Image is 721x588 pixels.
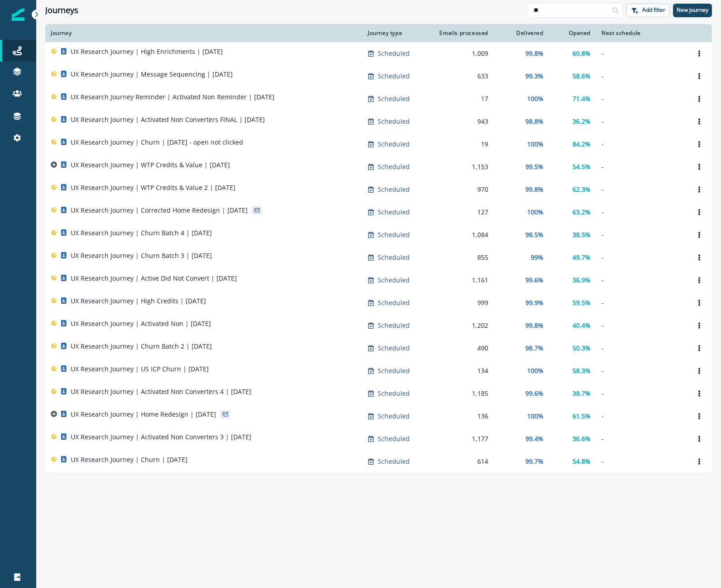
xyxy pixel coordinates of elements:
[436,366,488,375] div: 134
[45,314,712,337] a: UX Research Journey | Activated Non | [DATE]Scheduled1,20299.8%40.4%-Options
[436,298,488,307] div: 999
[601,321,681,330] p: -
[692,115,707,128] button: Options
[527,140,543,149] p: 100%
[378,94,410,103] p: Scheduled
[378,344,410,353] p: Scheduled
[378,298,410,307] p: Scheduled
[601,389,681,398] p: -
[436,412,488,421] div: 136
[436,321,488,330] div: 1,202
[572,298,591,307] p: 59.5%
[71,251,212,260] p: UX Research Journey | Churn Batch 3 | [DATE]
[378,366,410,375] p: Scheduled
[692,409,707,423] button: Options
[378,162,410,171] p: Scheduled
[525,389,543,398] p: 99.6%
[601,208,681,217] p: -
[692,137,707,151] button: Options
[572,276,591,285] p: 36.9%
[45,360,712,382] a: UX Research Journey | US ICP Churn | [DATE]Scheduled134100%58.3%-Options
[45,87,712,110] a: UX Research Journey Reminder | Activated Non Reminder | [DATE]Scheduled17100%71.4%-Options
[572,389,591,398] p: 38.7%
[692,319,707,332] button: Options
[572,366,591,375] p: 58.3%
[601,49,681,58] p: -
[45,246,712,269] a: UX Research Journey | Churn Batch 3 | [DATE]Scheduled85599%49.7%-Options
[378,253,410,262] p: Scheduled
[525,298,543,307] p: 99.9%
[368,29,425,37] div: Journey type
[45,110,712,133] a: UX Research Journey | Activated Non Converters FINAL | [DATE]Scheduled94398.8%36.2%-Options
[554,29,591,37] div: Opened
[378,140,410,149] p: Scheduled
[378,49,410,58] p: Scheduled
[45,292,712,314] a: UX Research Journey | High Credits | [DATE]Scheduled99999.9%59.5%-Options
[525,276,543,285] p: 99.6%
[572,140,591,149] p: 84.2%
[436,117,488,126] div: 943
[71,138,243,147] p: UX Research Journey | Churn | [DATE] - open not clicked
[525,434,543,443] p: 99.4%
[525,185,543,194] p: 99.8%
[692,273,707,287] button: Options
[12,8,24,21] img: Inflection
[71,432,251,442] p: UX Research Journey | Activated Non Converters 3 | [DATE]
[378,321,410,330] p: Scheduled
[378,230,410,239] p: Scheduled
[601,276,681,285] p: -
[525,321,543,330] p: 99.8%
[45,5,78,15] h1: Journeys
[436,140,488,149] div: 19
[436,185,488,194] div: 970
[572,253,591,262] p: 49.7%
[572,412,591,421] p: 61.5%
[601,117,681,126] p: -
[71,342,212,351] p: UX Research Journey | Churn Batch 2 | [DATE]
[45,382,712,405] a: UX Research Journey | Activated Non Converters 4 | [DATE]Scheduled1,18599.6%38.7%-Options
[45,42,712,65] a: UX Research Journey | High Enrichments | [DATE]Scheduled1,00999.8%60.8%-Options
[45,428,712,450] a: UX Research Journey | Activated Non Converters 3 | [DATE]Scheduled1,17799.4%36.6%-Options
[572,162,591,171] p: 54.5%
[601,140,681,149] p: -
[71,455,187,464] p: UX Research Journey | Churn | [DATE]
[436,276,488,285] div: 1,161
[71,70,233,79] p: UX Research Journey | Message Sequencing | [DATE]
[71,115,265,124] p: UX Research Journey | Activated Non Converters FINAL | [DATE]
[378,276,410,285] p: Scheduled
[525,457,543,466] p: 99.7%
[436,162,488,171] div: 1,153
[601,72,681,81] p: -
[692,47,707,60] button: Options
[436,49,488,58] div: 1,009
[378,457,410,466] p: Scheduled
[436,29,488,37] div: Emails processed
[572,434,591,443] p: 36.6%
[601,298,681,307] p: -
[436,230,488,239] div: 1,084
[642,7,665,13] p: Add filter
[692,160,707,174] button: Options
[572,72,591,81] p: 58.6%
[45,405,712,428] a: UX Research Journey | Home Redesign | [DATE]Scheduled136100%61.5%-Options
[601,457,681,466] p: -
[45,450,712,473] a: UX Research Journey | Churn | [DATE]Scheduled61499.7%54.8%-Options
[692,228,707,242] button: Options
[673,4,712,17] button: New journey
[71,319,211,328] p: UX Research Journey | Activated Non | [DATE]
[45,224,712,246] a: UX Research Journey | Churn Batch 4 | [DATE]Scheduled1,08498.5%38.5%-Options
[499,29,543,37] div: Delivered
[51,29,357,37] div: Journey
[601,253,681,262] p: -
[692,432,707,446] button: Options
[525,117,543,126] p: 98.8%
[71,206,248,215] p: UX Research Journey | Corrected Home Redesign | [DATE]
[378,412,410,421] p: Scheduled
[525,72,543,81] p: 99.3%
[436,389,488,398] div: 1,185
[45,133,712,156] a: UX Research Journey | Churn | [DATE] - open not clickedScheduled19100%84.2%-Options
[525,162,543,171] p: 99.5%
[601,434,681,443] p: -
[45,269,712,292] a: UX Research Journey | Active Did Not Convert | [DATE]Scheduled1,16199.6%36.9%-Options
[626,4,669,17] button: Add filter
